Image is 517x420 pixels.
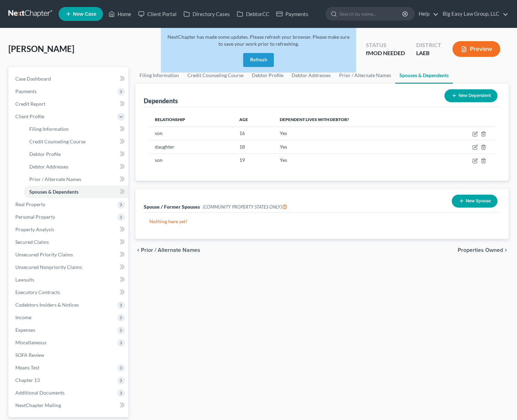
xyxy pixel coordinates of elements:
[444,89,497,102] button: New Dependent
[149,218,495,225] p: Nothing here yet!
[167,34,350,47] span: NextChapter has made some updates. Please refresh your browser. Please make sure to save your wor...
[29,164,68,170] span: Debtor Addresses
[141,247,200,253] span: Prior / Alternate Names
[15,339,46,345] span: Miscellaneous
[29,176,81,182] span: Prior / Alternate Names
[243,53,274,67] button: Refresh
[10,98,128,110] a: Credit Report
[234,140,274,153] td: 18
[8,44,74,54] span: [PERSON_NAME]
[15,113,44,119] span: Client Profile
[15,101,45,107] span: Credit Report
[29,189,78,195] span: Spouses & Dependents
[10,223,128,236] a: Property Analysis
[452,195,497,208] button: New Spouse
[15,289,60,295] span: Executory Contracts
[234,153,274,167] td: 19
[339,7,403,20] input: Search by name...
[366,41,405,49] div: Status
[366,49,405,57] div: fMOD NEEDED
[135,67,183,84] a: Filing Information
[273,8,312,20] a: Payments
[73,12,96,17] span: New Case
[135,247,200,253] button: chevron_left Prior / Alternate Names
[416,49,441,57] div: LAEB
[15,239,49,245] span: Secured Claims
[15,352,44,358] span: SOFA Review
[458,247,509,253] button: Properties Owned chevron_right
[234,127,274,140] td: 16
[415,8,439,20] a: Help
[149,153,234,167] td: son
[144,97,178,105] div: Dependents
[15,365,39,370] span: Means Test
[493,396,510,413] iframe: Intercom live chat
[439,8,508,20] a: Big Easy Law Group, LLC
[10,286,128,299] a: Executory Contracts
[180,8,233,20] a: Directory Cases
[15,226,54,232] span: Property Analysis
[274,113,438,127] th: Dependent lives with debtor?
[15,402,61,408] span: NextChapter Mailing
[395,67,453,84] a: Spouses & Dependents
[149,140,234,153] td: daughter
[234,113,274,127] th: Age
[24,160,128,173] a: Debtor Addresses
[15,390,65,396] span: Additional Documents
[24,135,128,148] a: Credit Counseling Course
[203,204,287,210] span: (COMMUNITY PROPERTY STATES ONLY)
[29,138,85,144] span: Credit Counseling Course
[15,201,45,207] span: Real Property
[10,248,128,261] a: Unsecured Priority Claims
[24,148,128,160] a: Debtor Profile
[105,8,135,20] a: Home
[24,123,128,135] a: Filing Information
[15,302,79,308] span: Codebtors Insiders & Notices
[10,73,128,85] a: Case Dashboard
[15,76,51,82] span: Case Dashboard
[15,314,31,320] span: Income
[10,349,128,361] a: SOFA Review
[452,41,500,57] button: Preview
[135,247,141,253] i: chevron_left
[274,153,438,167] td: Yes
[24,186,128,198] a: Spouses & Dependents
[15,214,55,220] span: Personal Property
[335,67,395,84] a: Prior / Alternate Names
[15,88,37,94] span: Payments
[233,8,273,20] a: DebtorCC
[503,247,509,253] i: chevron_right
[274,127,438,140] td: Yes
[149,113,234,127] th: Relationship
[24,173,128,186] a: Prior / Alternate Names
[10,236,128,248] a: Secured Claims
[29,126,69,132] span: Filing Information
[144,204,200,210] span: Spouse / Former Spouses
[274,140,438,153] td: Yes
[10,399,128,412] a: NextChapter Mailing
[29,151,61,157] span: Debtor Profile
[15,377,40,383] span: Chapter 13
[458,247,503,253] span: Properties Owned
[149,127,234,140] td: son
[10,273,128,286] a: Lawsuits
[15,277,34,283] span: Lawsuits
[135,8,180,20] a: Client Portal
[15,264,82,270] span: Unsecured Nonpriority Claims
[15,327,35,333] span: Expenses
[15,252,73,257] span: Unsecured Priority Claims
[10,261,128,273] a: Unsecured Nonpriority Claims
[416,41,441,49] div: District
